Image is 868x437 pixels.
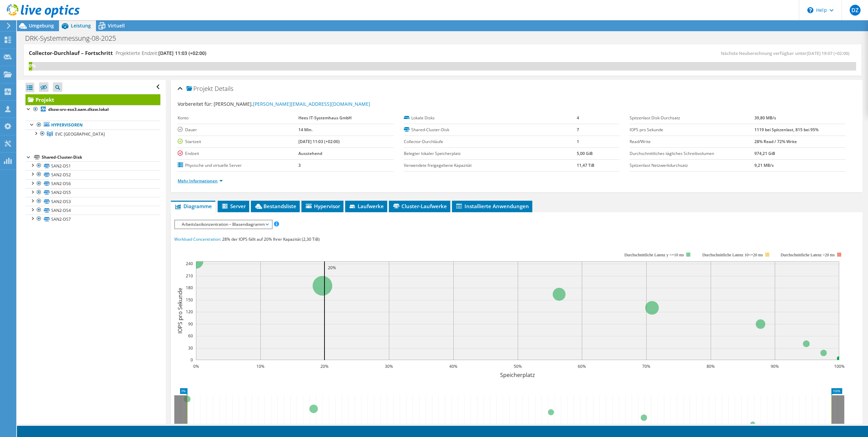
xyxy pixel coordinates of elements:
span: Arbeitslastkonzentration – Blasendiagramm [178,220,268,229]
span: Nächste Neuberechnung verfügbar unter [721,50,853,56]
text: Durchschnittliche Latenz >20 ms [781,253,835,257]
text: 20% [328,265,336,271]
span: [DATE] 11:03 (+02:00) [158,50,206,56]
span: Umgebung [29,22,54,29]
label: Konto [178,115,298,121]
a: SAN2-DS7 [25,215,160,223]
b: 1119 bei Spitzenlast, 815 bei 95% [754,127,818,133]
b: 974,21 GiB [754,151,775,156]
div: Shared-Cluster-Disk [42,153,160,161]
span: Bestandsliste [254,203,296,210]
text: 10% [256,363,264,369]
span: [PERSON_NAME], [214,101,370,107]
text: 70% [642,363,650,369]
b: Ausstehend [298,151,322,156]
label: Spitzenlast Netzwerkdurchsatz [630,162,754,169]
span: Hypervisor [305,203,340,210]
b: 4 [577,115,579,121]
a: Mehr Informationen [178,178,223,184]
b: 28% Read / 72% Write [754,139,797,144]
text: 240 [186,261,193,266]
a: SAN2-DS5 [25,188,160,197]
text: 50% [514,363,522,369]
text: IOPS pro Sekunde [176,288,184,334]
h4: Projektierte Endzeit: [116,49,206,57]
b: 11,47 TiB [577,162,594,168]
b: Hees IT-Systemhaus GmbH [298,115,352,121]
text: 120 [186,309,193,315]
div: 0% [29,62,32,69]
span: Cluster-Laufwerke [392,203,447,210]
text: Speicherplatz [500,371,535,379]
svg: \n [807,7,813,13]
b: 14 Min. [298,127,313,133]
label: Read/Write [630,138,754,145]
label: Spitzenlast Disk-Durchsatz [630,115,754,121]
span: Leistung [71,22,91,29]
span: Projekt [186,85,213,92]
label: Collector-Durchläufe [404,138,577,145]
text: 80% [707,363,715,369]
text: 150 [186,297,193,303]
label: Vorbereitet für: [178,101,213,107]
label: Lokale Disks [404,115,577,121]
span: Details [215,84,233,93]
label: IOPS pro Sekunde [630,126,754,133]
text: 100% [834,363,845,369]
a: SAN2-DS3 [25,197,160,206]
b: 1 [577,139,579,144]
text: 30 [188,345,193,351]
label: Endzeit [178,150,298,157]
span: EVC [GEOGRAPHIC_DATA] [55,131,105,137]
a: SAN2-DS1 [25,161,160,170]
span: Laufwerke [349,203,384,210]
label: Dauer [178,126,298,133]
label: Startzeit [178,138,298,145]
span: Server [221,203,246,210]
a: dksw-srv-esx3.oam.dksw.lokal [25,105,160,114]
span: Installierte Anwendungen [455,203,529,210]
span: [DATE] 19:07 (+02:00) [807,50,849,56]
b: 9,21 MB/s [754,162,774,168]
text: 40% [449,363,457,369]
span: 28% der IOPS fällt auf 20% Ihrer Kapazität (2,30 TiB) [222,236,320,242]
a: Hypervisoren [25,121,160,130]
text: 30% [385,363,393,369]
span: Virtuell [108,22,125,29]
label: Belegter lokaler Speicherplatz [404,150,577,157]
label: Shared-Cluster-Disk [404,126,577,133]
tspan: Durchschnittliche Latenz y <=10 ms [625,253,684,257]
text: 60% [578,363,586,369]
span: Workload Concentration: [174,236,221,242]
label: Durchschnittliches tägliches Schreibvolumen [630,150,754,157]
label: Verwendete freigegebene Kapazität [404,162,577,169]
a: SAN2-DS2 [25,170,160,179]
a: EVC Cascade Lake [25,130,160,138]
text: 20% [320,363,329,369]
text: 180 [186,285,193,291]
h1: DRK-Systemmessung-08-2025 [22,35,126,42]
text: 60 [188,333,193,339]
a: SAN2-DS4 [25,206,160,215]
b: 7 [577,127,579,133]
b: 5,00 GiB [577,151,593,156]
span: DZ [850,5,861,16]
text: 0% [193,363,199,369]
text: 90% [771,363,779,369]
label: Physische und virtuelle Server [178,162,298,169]
b: 3 [298,162,301,168]
b: 39,80 MB/s [754,115,776,121]
b: [DATE] 11:03 (+02:00) [298,139,340,144]
text: 210 [186,273,193,279]
tspan: Durchschnittliche Latenz 10<=20 ms [703,253,763,257]
text: 90 [188,321,193,327]
a: [PERSON_NAME][EMAIL_ADDRESS][DOMAIN_NAME] [253,101,370,107]
a: Projekt [25,94,160,105]
span: Diagramme [174,203,212,210]
a: SAN2-DS6 [25,179,160,188]
b: dksw-srv-esx3.oam.dksw.lokal [48,106,109,112]
text: 0 [191,357,193,363]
